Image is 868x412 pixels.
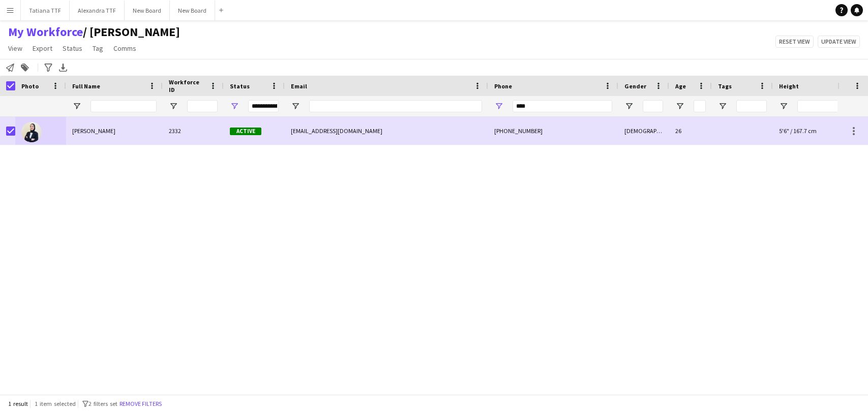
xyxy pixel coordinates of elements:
button: Open Filter Menu [169,102,178,111]
span: Export [33,44,52,53]
button: Reset view [775,36,814,48]
a: Status [58,42,86,55]
input: Gender Filter Input [643,100,663,112]
span: [PERSON_NAME] [72,127,115,135]
span: Email [291,82,307,90]
input: Tags Filter Input [736,100,767,112]
div: 26 [669,117,712,145]
span: Workforce ID [169,78,205,93]
span: Full Name [72,82,100,90]
span: View [8,44,22,53]
span: TATIANA [83,24,180,40]
span: Tags [718,82,732,90]
span: Height [779,82,799,90]
button: Remove filters [117,398,164,409]
span: Age [675,82,686,90]
button: Open Filter Menu [718,102,727,111]
app-action-btn: Notify workforce [4,61,16,74]
input: Workforce ID Filter Input [187,100,218,112]
span: Active [230,128,261,135]
app-action-btn: Add to tag [19,61,31,74]
span: Comms [113,44,136,53]
app-action-btn: Advanced filters [42,61,54,74]
button: Tatiana TTF [21,1,70,20]
input: Age Filter Input [694,100,706,112]
span: Tag [93,44,103,53]
div: 2332 [163,117,224,145]
a: Export [28,42,56,55]
button: Open Filter Menu [675,102,684,111]
button: Open Filter Menu [779,102,788,111]
button: New Board [170,1,215,20]
div: [PHONE_NUMBER] [488,117,618,145]
a: View [4,42,26,55]
span: 1 item selected [35,400,76,407]
div: [DEMOGRAPHIC_DATA] [618,117,669,145]
a: Comms [109,42,140,55]
a: Tag [88,42,107,55]
button: Open Filter Menu [230,102,239,111]
button: Open Filter Menu [624,102,634,111]
span: Phone [494,82,512,90]
span: Photo [21,82,39,90]
span: 2 filters set [88,400,117,407]
button: Update view [818,36,860,48]
div: [EMAIL_ADDRESS][DOMAIN_NAME] [285,117,488,145]
img: Reham Alafandi [21,122,42,142]
button: Open Filter Menu [494,102,503,111]
button: New Board [125,1,170,20]
span: Status [63,44,82,53]
button: Alexandra TTF [70,1,125,20]
span: Status [230,82,250,90]
app-action-btn: Export XLSX [57,61,69,74]
span: Gender [624,82,646,90]
a: My Workforce [8,24,83,40]
input: Email Filter Input [309,100,482,112]
input: Phone Filter Input [513,100,612,112]
button: Open Filter Menu [291,102,300,111]
input: Full Name Filter Input [91,100,157,112]
button: Open Filter Menu [72,102,81,111]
